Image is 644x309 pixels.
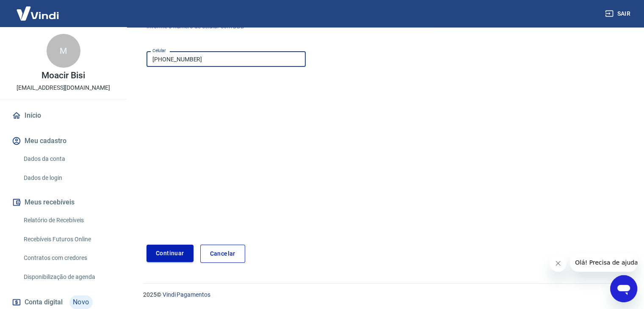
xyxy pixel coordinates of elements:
[603,6,634,22] button: Sair
[570,253,637,272] iframe: Mensagem da empresa
[20,169,116,187] a: Dados de login
[20,249,116,267] a: Contratos com credores
[152,47,166,54] label: Celular
[20,212,116,229] a: Relatório de Recebíveis
[41,71,85,80] p: Moacir Bisi
[550,255,567,272] iframe: Fechar mensagem
[146,245,193,262] button: Continuar
[200,245,245,263] a: Cancelar
[143,290,624,299] p: 2025 ©
[20,150,116,168] a: Dados da conta
[610,275,637,302] iframe: Botão para abrir a janela de mensagens
[5,6,71,13] span: Olá! Precisa de ajuda?
[163,291,210,298] a: Vindi Pagamentos
[20,268,116,286] a: Disponibilização de agenda
[10,132,116,150] button: Meu cadastro
[69,295,93,309] span: Novo
[47,34,80,68] div: M
[20,231,116,248] a: Recebíveis Futuros Online
[25,296,63,308] span: Conta digital
[10,106,116,125] a: Início
[17,83,110,92] p: [EMAIL_ADDRESS][DOMAIN_NAME]
[10,193,116,212] button: Meus recebíveis
[10,0,65,26] img: Vindi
